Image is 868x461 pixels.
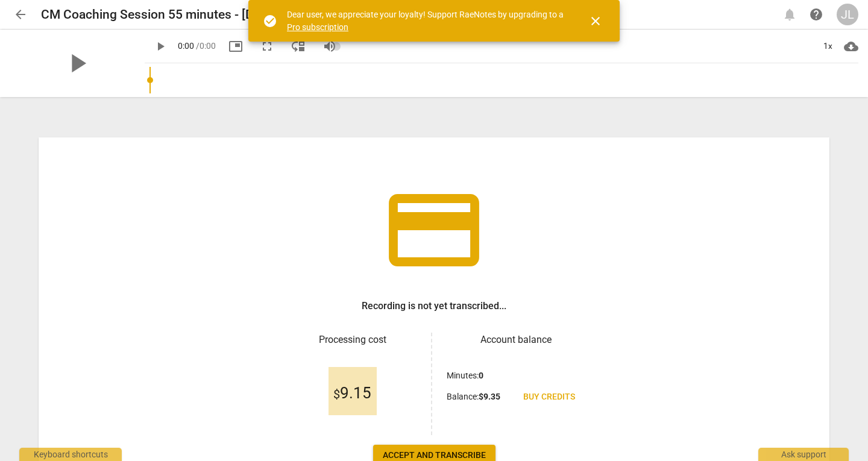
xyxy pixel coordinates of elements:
[19,448,122,461] div: Keyboard shortcuts
[263,14,277,28] span: check_circle
[41,7,280,22] h2: CM Coaching Session 55 minutes - [DATE]
[447,369,483,382] p: Minutes :
[447,390,500,403] p: Balance :
[61,48,93,79] span: play_arrow
[13,7,28,22] span: arrow_back
[362,299,506,313] h3: Recording is not yet transcribed...
[816,37,839,56] div: 1x
[196,41,216,51] span: / 0:00
[228,39,243,54] span: picture_in_picture
[514,386,585,408] a: Buy credits
[805,4,827,25] a: Help
[178,41,194,51] span: 0:00
[809,7,823,22] span: help
[333,387,340,401] span: $
[380,176,488,284] span: credit_card
[447,333,585,347] h3: Account balance
[287,22,348,32] a: Pro subscription
[291,39,306,54] span: move_down
[283,333,421,347] h3: Processing cost
[523,391,575,403] span: Buy credits
[581,7,610,36] button: Close
[479,392,500,401] b: $ 9.35
[149,36,171,57] button: Play
[844,39,858,54] span: cloud_download
[260,39,274,54] span: fullscreen
[322,39,337,54] span: volume_up
[288,36,309,57] button: View player as separate pane
[287,8,567,33] div: Dear user, we appreciate your loyalty! Support RaeNotes by upgrading to a
[153,39,168,54] span: play_arrow
[256,36,278,57] button: Fullscreen
[333,384,371,403] span: 9.15
[479,371,483,380] b: 0
[588,14,603,28] span: close
[758,448,849,461] div: Ask support
[319,36,341,57] button: Volume
[225,36,247,57] button: Picture in picture
[837,4,858,25] button: JL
